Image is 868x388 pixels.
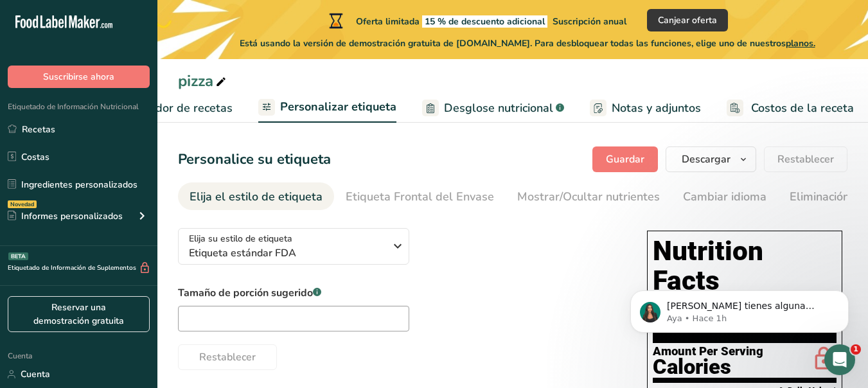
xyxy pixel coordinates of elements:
iframe: Mensaje de notificaciones del intercomunicador [611,263,868,353]
span: Descargar [682,152,731,167]
div: Mostrar/Ocultar nutrientes [517,188,660,206]
button: Suscribirse ahora [8,66,150,88]
label: Tamaño de porción sugerido [178,285,409,301]
font: planos. [786,37,815,49]
a: Desglose nutricional [422,94,564,123]
font: Elaborador de recetas [114,100,233,116]
iframe: Chat en vivo de Intercom [824,344,855,375]
span: Etiqueta estándar FDA [189,245,385,261]
button: Descargar [666,146,756,172]
font: Costas [21,151,49,163]
font: Notas y adjuntos [612,100,701,116]
font: 15 % de descuento adicional [425,15,545,28]
div: Elija el estilo de etiqueta [190,188,323,206]
font: Ingredientes personalizados [21,179,137,191]
font: Cuenta [8,351,32,361]
div: Cambiar idioma [683,188,766,206]
span: Restablecer [199,349,256,365]
font: Costos de la receta [751,100,854,116]
span: Guardar [606,152,644,167]
div: Calories [653,358,763,376]
font: Reservar una demostración gratuita [33,301,124,327]
font: Está usando la versión de demostración gratuita de [DOMAIN_NAME]. Para desbloquear todas las func... [240,37,786,49]
a: Personalizar etiqueta [258,93,396,123]
font: Suscripción anual [553,15,626,28]
font: Etiquetado de Información Nutricional [8,101,139,112]
a: Notas y adjuntos [590,94,701,123]
a: Elaborador de recetas [89,94,233,123]
span: Restablecer [777,152,834,167]
button: Elija su estilo de etiqueta Etiqueta estándar FDA [178,228,409,265]
font: Oferta limitada [356,15,420,28]
font: Desglose nutricional [444,100,553,116]
font: pizza [178,71,213,91]
h1: Nutrition Facts [653,236,837,295]
font: 1 [853,345,858,353]
font: Etiquetado de Información de Suplementos [8,263,136,272]
font: Personalizar etiqueta [280,99,396,114]
font: Informes personalizados [21,210,123,222]
button: Canjear oferta [647,9,728,31]
a: Costos de la receta [727,94,854,123]
font: Novedad [10,200,34,208]
button: Restablecer [178,344,277,370]
font: Suscribirse ahora [43,71,114,83]
a: Reservar una demostración gratuita [8,296,150,332]
font: Canjear oferta [658,14,717,26]
font: BETA [11,252,26,260]
h1: Personalice su etiqueta [178,149,331,170]
font: Recetas [22,123,55,136]
span: Elija su estilo de etiqueta [189,232,292,245]
div: Etiqueta Frontal del Envase [346,188,494,206]
button: Restablecer [764,146,847,172]
font: Cuenta [21,368,50,380]
button: Guardar [592,146,658,172]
